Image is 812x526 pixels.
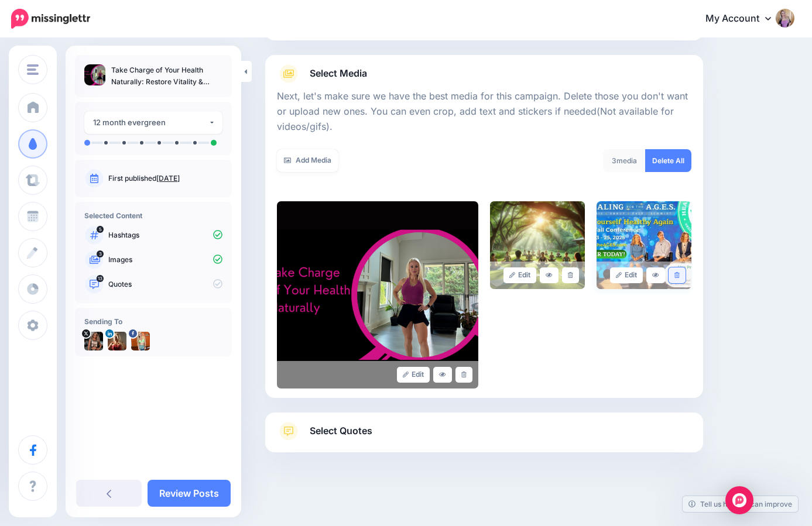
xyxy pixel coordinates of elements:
span: 3 [97,250,104,257]
p: Take Charge of Your Health Naturally: Restore Vitality & Balance [111,64,222,88]
a: [DATE] [156,174,180,183]
img: TQW31KWDF0A1A4I8TARMYYMUXWKJM7R1_large.png [277,201,478,389]
div: 12 month evergreen [93,116,208,129]
span: Select Quotes [310,423,372,439]
img: e560b889d3122ae34ef86dd339c5a861_thumb.jpg [84,64,105,85]
img: 1706709452193-75228.png [108,332,126,350]
span: 3 [612,156,616,165]
h4: Sending To [84,317,222,326]
a: Select Quotes [277,422,691,452]
p: First published [108,173,222,184]
h4: Selected Content [84,211,222,220]
div: media [603,149,646,172]
span: Select Media [310,66,367,81]
a: Select Media [277,64,691,83]
img: picture-bsa67351.png [131,332,150,350]
a: My Account [694,5,794,33]
a: Add Media [277,149,338,172]
a: Edit [610,267,643,283]
p: Quotes [108,279,222,290]
p: Next, let's make sure we have the best media for this campaign. Delete those you don't want or up... [277,89,691,135]
div: Open Intercom Messenger [725,486,753,514]
span: 13 [97,275,104,282]
img: Missinglettr [11,9,90,29]
span: 5 [97,226,104,233]
img: i9e67_C3-12699.jpg [84,332,103,350]
a: Edit [503,267,537,283]
img: a2fdd97b4210e2611718815a181dfe79_large.jpg [490,201,585,289]
div: Select Media [277,83,691,389]
button: 12 month evergreen [84,111,222,134]
p: Hashtags [108,230,222,240]
a: Delete All [645,149,691,172]
img: 28f2ba682599c2c1610764a65f7f2383_large.jpg [597,201,691,289]
img: menu.png [27,64,39,75]
p: Images [108,255,222,265]
a: Edit [397,367,430,383]
a: Tell us how we can improve [683,496,798,512]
